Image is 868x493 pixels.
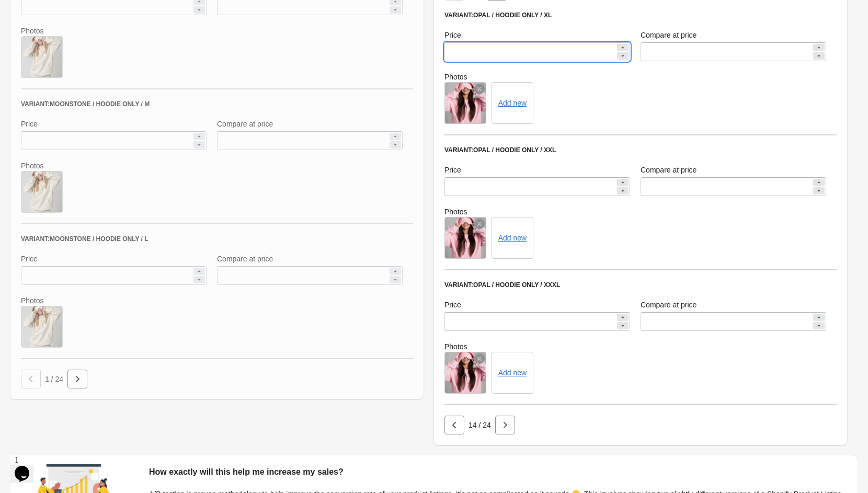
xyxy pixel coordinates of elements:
[444,281,837,289] div: Variant: Opal / Hoodie Only / XXXL
[10,451,44,483] iframe: chat widget
[444,72,837,82] label: Photos
[444,165,461,175] label: Price
[641,165,696,175] label: Compare at price
[641,300,696,310] label: Compare at price
[444,30,461,40] label: Price
[149,466,847,478] div: How exactly will this help me increase my sales?
[444,207,837,217] label: Photos
[498,99,527,107] button: Add new
[469,421,491,429] span: 14 / 24
[444,341,837,352] label: Photos
[498,369,527,377] button: Add new
[641,30,696,40] label: Compare at price
[444,300,461,310] label: Price
[444,11,837,19] div: Variant: Opal / Hoodie Only / XL
[45,375,63,383] span: 1 / 24
[444,146,837,154] div: Variant: Opal / Hoodie Only / XXL
[498,234,527,242] button: Add new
